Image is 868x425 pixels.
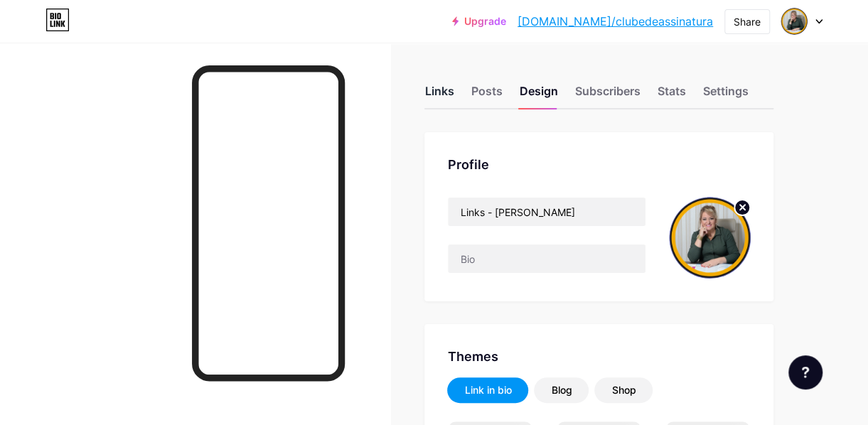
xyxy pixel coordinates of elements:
[424,82,454,108] div: Links
[551,383,572,397] div: Blog
[574,82,640,108] div: Subscribers
[464,383,511,397] div: Link in bio
[702,82,748,108] div: Settings
[447,347,751,366] div: Themes
[448,198,645,226] input: Name
[781,8,808,35] img: clubedeassinatura
[452,16,506,27] a: Upgrade
[611,383,636,397] div: Shop
[518,13,713,30] a: [DOMAIN_NAME]/clubedeassinatura
[448,244,645,273] input: Bio
[669,197,751,279] img: clubedeassinatura
[734,14,761,29] div: Share
[657,82,685,108] div: Stats
[519,82,557,108] div: Design
[471,82,502,108] div: Posts
[447,155,751,174] div: Profile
